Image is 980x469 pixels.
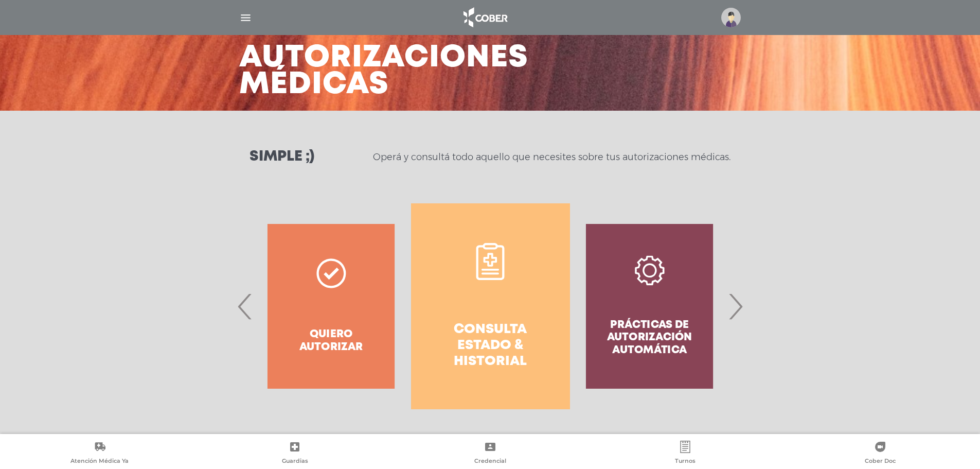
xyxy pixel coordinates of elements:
[783,441,978,467] a: Cober Doc
[675,457,696,466] span: Turnos
[235,279,255,334] span: Previous
[393,441,587,467] a: Credencial
[725,279,745,334] span: Next
[2,441,197,467] a: Atención Médica Ya
[458,5,512,30] img: logo_cober_home-white.png
[430,322,551,370] h4: Consulta estado & historial
[411,203,570,409] a: Consulta estado & historial
[373,151,730,163] p: Operá y consultá todo aquello que necesites sobre tus autorizaciones médicas.
[239,11,252,24] img: Cober_menu-lines-white.svg
[239,45,528,98] h3: Autorizaciones médicas
[587,441,782,467] a: Turnos
[865,457,896,466] span: Cober Doc
[70,457,129,466] span: Atención Médica Ya
[474,457,506,466] span: Credencial
[282,457,308,466] span: Guardias
[250,150,314,164] h3: Simple ;)
[721,8,741,27] img: profile-placeholder.svg
[197,441,392,467] a: Guardias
